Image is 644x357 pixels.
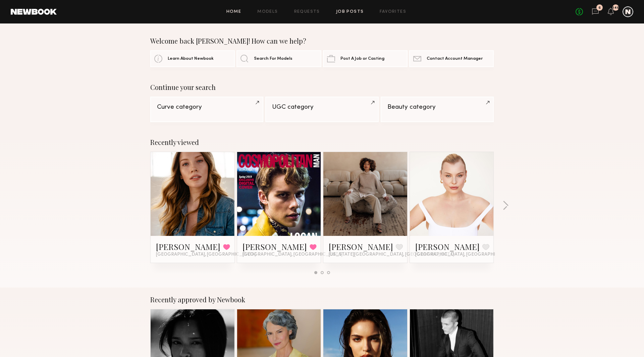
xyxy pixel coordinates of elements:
[243,252,342,257] span: [GEOGRAPHIC_DATA], [GEOGRAPHIC_DATA]
[150,83,494,91] div: Continue your search
[272,104,372,110] div: UGC category
[168,57,214,61] span: Learn About Newbook
[254,57,292,61] span: Search For Models
[150,97,263,122] a: Curve category
[294,10,320,14] a: Requests
[598,6,601,10] div: 6
[592,8,599,16] a: 6
[329,241,393,252] a: [PERSON_NAME]
[381,97,494,122] a: Beauty category
[415,241,480,252] a: [PERSON_NAME]
[612,6,619,10] div: 146
[329,252,454,257] span: [US_STATE][GEOGRAPHIC_DATA], [GEOGRAPHIC_DATA]
[415,252,515,257] span: [GEOGRAPHIC_DATA], [GEOGRAPHIC_DATA]
[243,241,307,252] a: [PERSON_NAME]
[150,138,494,146] div: Recently viewed
[150,50,235,67] a: Learn About Newbook
[257,10,278,14] a: Models
[323,50,408,67] a: Post A Job or Casting
[380,10,406,14] a: Favorites
[409,50,494,67] a: Contact Account Manager
[387,104,487,110] div: Beauty category
[336,10,364,14] a: Job Posts
[156,241,220,252] a: [PERSON_NAME]
[236,50,321,67] a: Search For Models
[340,57,384,61] span: Post A Job or Casting
[156,252,256,257] span: [GEOGRAPHIC_DATA], [GEOGRAPHIC_DATA]
[265,97,378,122] a: UGC category
[226,10,241,14] a: Home
[150,37,494,45] div: Welcome back [PERSON_NAME]! How can we help?
[427,57,483,61] span: Contact Account Manager
[157,104,257,110] div: Curve category
[150,296,494,304] div: Recently approved by Newbook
